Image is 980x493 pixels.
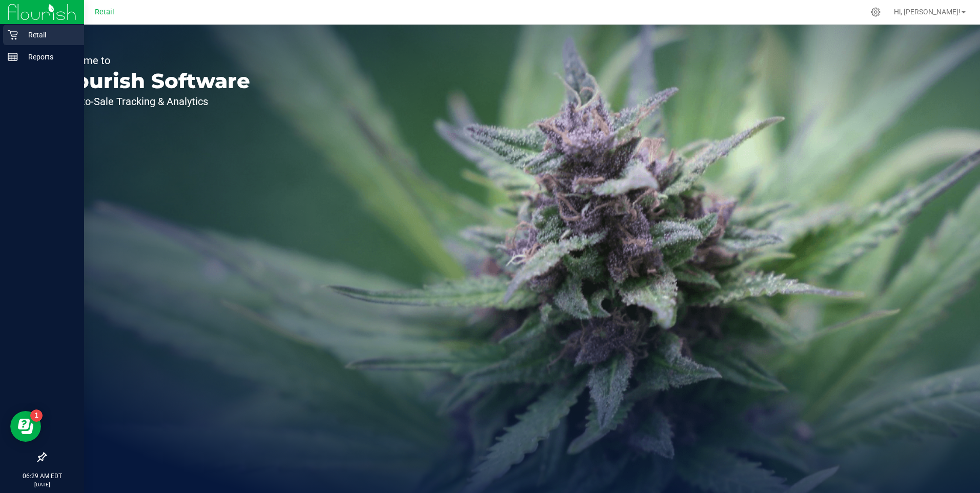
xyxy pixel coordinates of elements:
p: Seed-to-Sale Tracking & Analytics [55,96,250,107]
p: Welcome to [55,55,250,66]
p: Flourish Software [55,71,250,91]
span: Retail [95,8,114,16]
inline-svg: Reports [8,52,18,62]
iframe: Resource center [10,411,41,442]
inline-svg: Retail [8,30,18,40]
p: [DATE] [5,481,79,488]
p: 06:29 AM EDT [5,471,79,481]
div: Manage settings [869,7,882,17]
p: Reports [18,51,79,63]
iframe: Resource center unread badge [30,409,43,422]
p: Retail [18,29,79,41]
span: Hi, [PERSON_NAME]! [894,8,961,16]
